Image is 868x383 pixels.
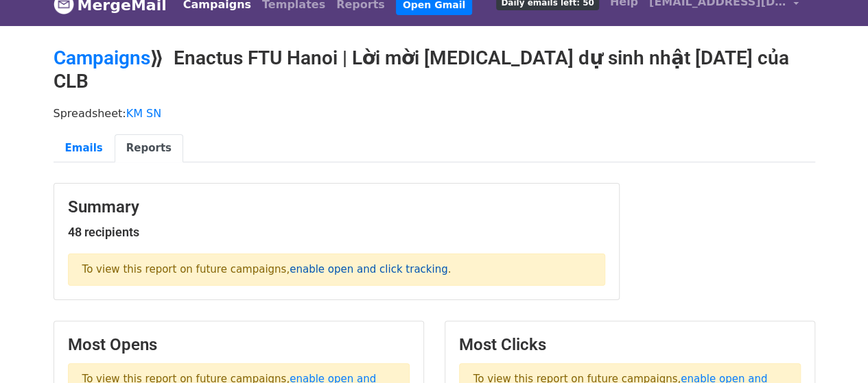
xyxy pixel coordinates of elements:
h3: Most Opens [68,335,410,355]
a: Emails [54,134,115,162]
h3: Summary [68,197,605,217]
a: Reports [115,134,183,162]
h3: Most Clicks [459,335,801,355]
a: Campaigns [54,47,150,69]
h5: 48 recipients [68,225,605,240]
h2: ⟫ Enactus FTU Hanoi | Lời mời [MEDICAL_DATA] dự sinh nhật [DATE] của CLB [54,47,815,92]
a: enable open and click tracking [290,263,447,275]
p: Spreadsheet: [54,106,815,121]
div: Tiện ích trò chuyện [799,317,868,383]
p: To view this report on future campaigns, . [68,254,605,286]
a: KM SN [126,107,162,120]
iframe: Chat Widget [799,317,868,383]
